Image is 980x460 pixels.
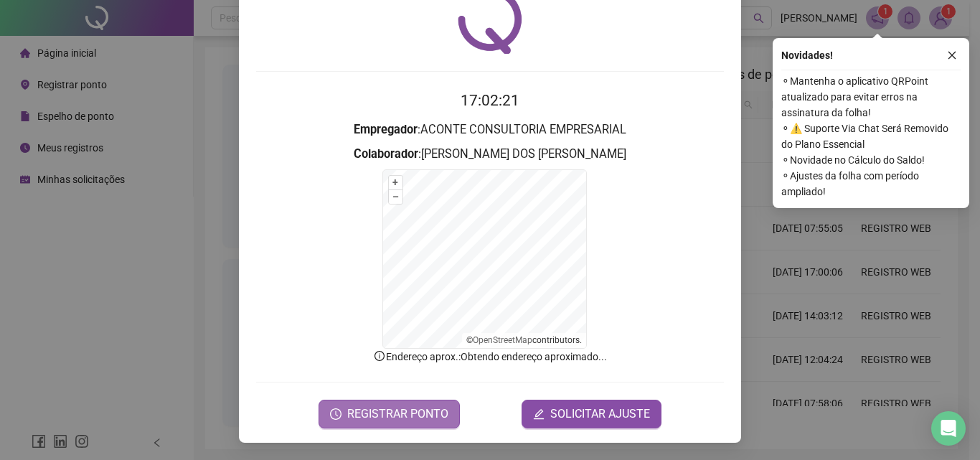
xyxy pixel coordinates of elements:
[781,152,961,168] span: ⚬ Novidade no Cálculo do Saldo!
[533,408,545,420] span: edit
[373,349,386,362] span: info-circle
[389,176,402,189] button: +
[781,73,961,121] span: ⚬ Mantenha o aplicativo QRPoint atualizado para evitar erros na assinatura da folha!
[781,168,961,200] span: ⚬ Ajustes da folha com período ampliado!
[256,349,724,365] p: Endereço aprox. : Obtendo endereço aproximado...
[781,47,833,63] span: Novidades !
[256,145,724,164] h3: : [PERSON_NAME] DOS [PERSON_NAME]
[473,335,532,345] a: OpenStreetMap
[522,400,661,428] button: editSOLICITAR AJUSTE
[781,121,961,152] span: ⚬ ⚠️ Suporte Via Chat Será Removido do Plano Essencial
[947,50,957,60] span: close
[466,335,582,345] li: © contributors.
[256,121,724,139] h3: : ACONTE CONSULTORIA EMPRESARIAL
[389,190,402,204] button: –
[354,123,418,136] strong: Empregador
[330,408,341,420] span: clock-circle
[931,411,966,446] div: Open Intercom Messenger
[550,405,650,423] span: SOLICITAR AJUSTE
[461,92,519,109] time: 17:02:21
[319,400,460,428] button: REGISTRAR PONTO
[347,405,448,423] span: REGISTRAR PONTO
[354,147,418,161] strong: Colaborador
